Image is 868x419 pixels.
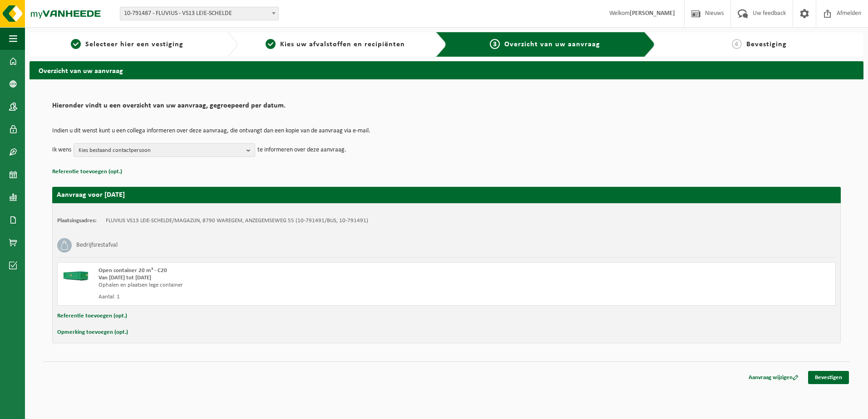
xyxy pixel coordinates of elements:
div: Ophalen en plaatsen lege container [99,282,483,289]
img: HK-XC-20-GN-00.png [62,267,89,281]
span: 1 [71,39,81,49]
span: Kies bestaand contactpersoon [79,144,243,157]
span: 2 [266,39,276,49]
button: Referentie toevoegen (opt.) [57,310,127,322]
button: Opmerking toevoegen (opt.) [57,326,128,338]
strong: Van [DATE] tot [DATE] [99,275,151,281]
strong: Aanvraag voor [DATE] [57,191,125,199]
a: Bevestigen [808,371,849,384]
h2: Overzicht van uw aanvraag [30,61,863,79]
a: Aanvraag wijzigen [742,371,805,384]
button: Kies bestaand contactpersoon [74,143,255,157]
span: 4 [732,39,742,49]
span: 3 [490,39,500,49]
span: Bevestiging [746,41,787,48]
p: Ik wens [52,143,71,157]
span: Open container 20 m³ - C20 [99,268,167,273]
span: Overzicht van uw aanvraag [504,41,600,48]
p: te informeren over deze aanvraag. [257,143,346,157]
span: Selecteer hier een vestiging [85,41,183,48]
strong: [PERSON_NAME] [630,10,675,17]
button: Referentie toevoegen (opt.) [52,166,122,178]
td: FLUVIUS VS13 LEIE-SCHELDE/MAGAZIJN, 8790 WAREGEM, ANZEGEMSEWEG 55 (10-791491/BUS, 10-791491) [106,217,368,224]
h2: Hieronder vindt u een overzicht van uw aanvraag, gegroepeerd per datum. [52,102,841,114]
span: Kies uw afvalstoffen en recipiënten [280,41,405,48]
strong: Plaatsingsadres: [57,218,97,224]
a: 2Kies uw afvalstoffen en recipiënten [242,39,428,50]
span: 10-791487 - FLUVIUS - VS13 LEIE-SCHELDE [120,7,278,20]
a: 1Selecteer hier een vestiging [34,39,220,50]
p: Indien u dit wenst kunt u een collega informeren over deze aanvraag, die ontvangt dan een kopie v... [52,128,841,134]
h3: Bedrijfsrestafval [76,238,118,253]
div: Aantal: 1 [99,293,483,301]
span: 10-791487 - FLUVIUS - VS13 LEIE-SCHELDE [120,7,279,20]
